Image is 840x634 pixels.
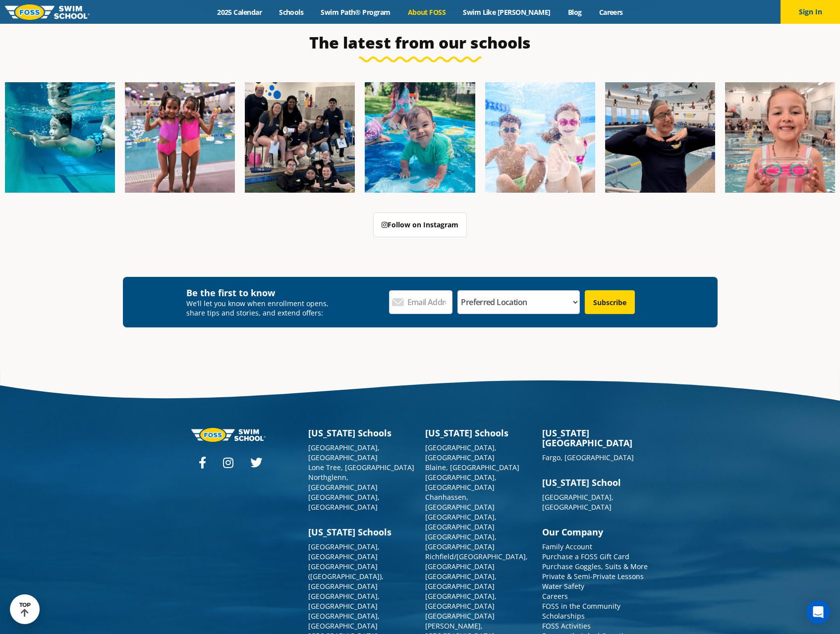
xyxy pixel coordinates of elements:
h3: [US_STATE] Schools [308,527,415,537]
a: Fargo, [GEOGRAPHIC_DATA] [542,453,634,462]
a: Richfield/[GEOGRAPHIC_DATA], [GEOGRAPHIC_DATA] [425,552,528,571]
h3: [US_STATE] School [542,477,649,487]
a: Scholarships [542,611,585,621]
a: 2025 Calendar [209,7,271,17]
img: Fa25-Website-Images-14-600x600.jpg [725,82,835,192]
img: Foss-logo-horizontal-white.svg [191,428,266,441]
div: Open Intercom Messenger [806,600,830,624]
a: Water Safety [542,581,584,591]
a: Careers [542,591,568,601]
a: Blaine, [GEOGRAPHIC_DATA] [425,463,519,472]
div: TOP [19,602,31,617]
img: Fa25-Website-Images-2-600x600.png [245,82,355,192]
a: [GEOGRAPHIC_DATA], [GEOGRAPHIC_DATA] [308,611,380,631]
a: Blog [559,7,590,17]
a: [GEOGRAPHIC_DATA], [GEOGRAPHIC_DATA] [308,591,380,611]
img: FCC_FOSS_GeneralShoot_May_FallCampaign_lowres-9556-600x600.jpg [485,82,595,192]
a: Purchase Goggles, Suits & More [542,562,648,571]
img: Fa25-Website-Images-8-600x600.jpg [125,82,235,192]
a: Swim Like [PERSON_NAME] [454,7,560,17]
a: Careers [590,7,631,17]
a: [GEOGRAPHIC_DATA] ([GEOGRAPHIC_DATA]), [GEOGRAPHIC_DATA] [308,562,384,591]
img: FOSS Swim School Logo [5,4,90,20]
a: Follow on Instagram [373,212,467,237]
a: Family Account [542,542,592,551]
a: Schools [271,7,312,17]
a: Purchase a FOSS Gift Card [542,552,629,561]
a: [GEOGRAPHIC_DATA], [GEOGRAPHIC_DATA] [425,572,497,591]
a: [GEOGRAPHIC_DATA], [GEOGRAPHIC_DATA] [308,492,380,512]
h4: Be the first to know [186,287,336,299]
a: [GEOGRAPHIC_DATA], [GEOGRAPHIC_DATA] [425,473,497,492]
p: We’ll let you know when enrollment opens, share tips and stories, and extend offers: [186,299,336,317]
a: [GEOGRAPHIC_DATA], [GEOGRAPHIC_DATA] [308,443,380,462]
a: [GEOGRAPHIC_DATA], [GEOGRAPHIC_DATA] [308,542,380,561]
a: Chanhassen, [GEOGRAPHIC_DATA] [425,492,495,512]
input: Email Address [389,290,452,314]
a: FOSS in the Community [542,601,620,611]
a: [GEOGRAPHIC_DATA], [GEOGRAPHIC_DATA] [425,591,497,611]
a: [GEOGRAPHIC_DATA], [GEOGRAPHIC_DATA] [542,492,614,512]
h3: [US_STATE] Schools [308,428,415,438]
h3: [US_STATE][GEOGRAPHIC_DATA] [542,428,649,448]
a: Private & Semi-Private Lessons [542,572,644,581]
h3: Our Company [542,527,649,537]
img: Fa25-Website-Images-1-600x600.png [5,82,115,192]
a: [GEOGRAPHIC_DATA], [GEOGRAPHIC_DATA] [425,512,497,531]
a: Northglenn, [GEOGRAPHIC_DATA] [308,473,378,492]
a: FOSS Activities [542,621,591,631]
a: Lone Tree, [GEOGRAPHIC_DATA] [308,463,414,472]
img: Fa25-Website-Images-9-600x600.jpg [605,82,715,192]
a: [GEOGRAPHIC_DATA], [GEOGRAPHIC_DATA] [425,443,497,462]
h3: [US_STATE] Schools [425,428,532,438]
img: Fa25-Website-Images-600x600.png [365,82,475,192]
input: Subscribe [585,290,635,314]
a: Swim Path® Program [312,7,399,17]
a: About FOSS [399,7,454,17]
a: [GEOGRAPHIC_DATA], [GEOGRAPHIC_DATA] [425,532,497,551]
